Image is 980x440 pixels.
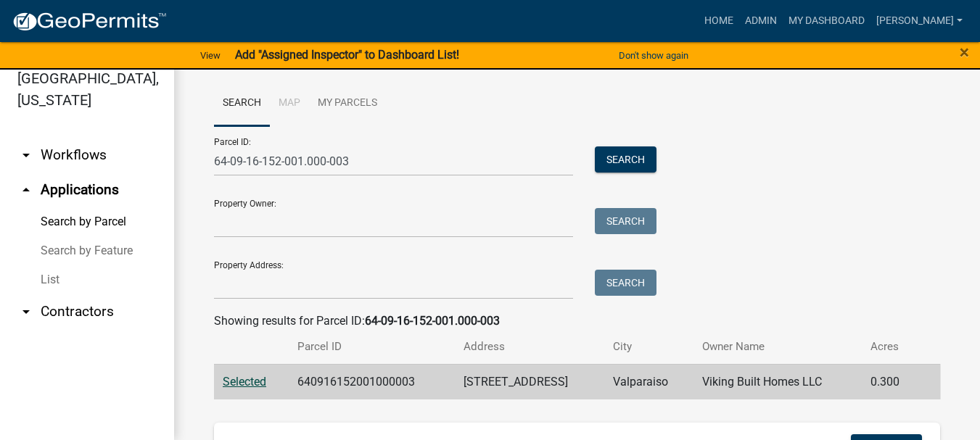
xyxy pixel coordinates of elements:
button: Search [595,146,656,173]
th: Address [455,330,604,364]
button: Close [960,43,969,61]
td: Valparaiso [604,364,693,399]
i: arrow_drop_up [17,181,35,199]
a: My Parcels [309,80,386,127]
th: Owner Name [693,330,862,364]
a: My Dashboard [783,7,870,35]
i: arrow_drop_down [17,303,35,320]
a: View [194,43,226,67]
i: arrow_drop_down [17,146,35,164]
th: Parcel ID [289,330,454,364]
td: 640916152001000003 [289,364,454,399]
button: Don't show again [613,43,694,67]
strong: 64-09-16-152-001.000-003 [365,314,500,328]
button: Search [595,270,656,296]
a: Admin [739,7,783,35]
td: [STREET_ADDRESS] [455,364,604,399]
a: Home [699,7,739,35]
th: City [604,330,693,364]
th: Acres [862,330,919,364]
td: 0.300 [862,364,919,399]
button: Search [595,208,656,234]
strong: Add "Assigned Inspector" to Dashboard List! [235,48,459,62]
a: Search [214,80,270,127]
a: [PERSON_NAME] [870,7,968,35]
span: × [960,42,969,62]
a: Selected [223,375,266,389]
div: Showing results for Parcel ID: [214,312,940,330]
td: Viking Built Homes LLC [693,364,862,399]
